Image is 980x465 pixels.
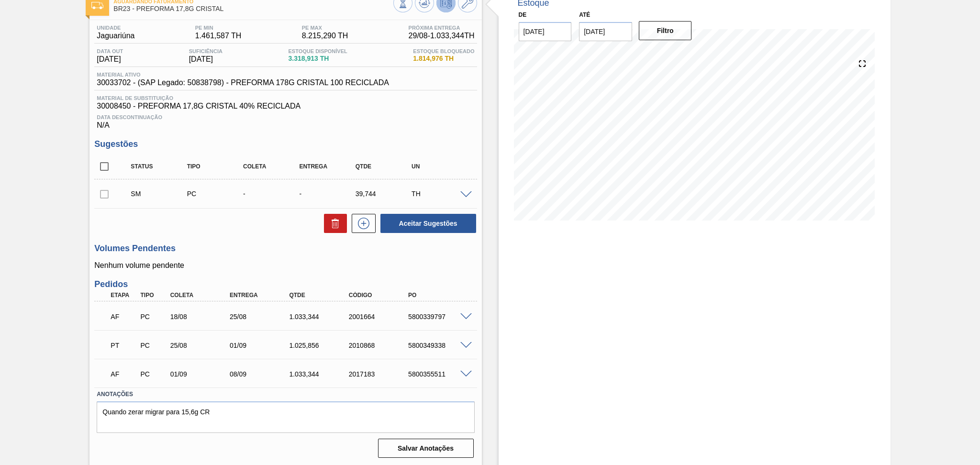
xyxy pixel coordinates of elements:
[409,190,472,198] div: TH
[376,213,477,234] div: Aceitar Sugestões
[297,163,360,170] div: Entrega
[108,306,139,327] div: Aguardando Faturamento
[111,370,137,378] p: AF
[297,190,360,198] div: -
[519,11,527,18] label: De
[168,292,235,299] div: Coleta
[353,163,416,170] div: Qtde
[94,139,477,149] h3: Sugestões
[138,292,169,299] div: Tipo
[97,25,134,31] span: Unidade
[287,292,354,299] div: Qtde
[241,190,304,198] div: -
[346,313,413,321] div: 2001664
[346,370,413,378] div: 2017183
[94,111,477,130] div: N/A
[579,22,632,41] input: dd/mm/yyyy
[353,190,416,198] div: 39,744
[113,5,393,12] span: BR23 - PREFORMA 17,8G CRISTAL
[288,48,347,54] span: Estoque Disponível
[227,370,294,378] div: 08/09/2025
[189,48,223,54] span: Suficiência
[97,401,474,433] textarea: Quando zerar migrar para 15,6g CR
[195,32,242,40] span: 1.461,587 TH
[406,342,473,349] div: 5800349338
[346,342,413,349] div: 2010868
[639,21,692,40] button: Filtro
[97,78,389,87] span: 30033702 - (SAP Legado: 50838798) - PREFORMA 178G CRISTAL 100 RECICLADA
[406,370,473,378] div: 5800355511
[185,163,248,170] div: Tipo
[185,190,248,198] div: Pedido de Compra
[409,32,475,40] span: 29/08 - 1.033,344 TH
[97,48,123,54] span: Data out
[97,32,134,40] span: Jaguariúna
[287,342,354,349] div: 1.025,856
[168,370,235,378] div: 01/09/2025
[413,55,474,62] span: 1.814,976 TH
[519,22,572,41] input: dd/mm/yyyy
[91,2,103,9] img: Ícone
[108,364,139,385] div: Aguardando Faturamento
[138,342,169,349] div: Pedido de Compra
[138,313,169,321] div: Pedido de Compra
[94,244,477,254] h3: Volumes Pendentes
[111,342,137,349] p: PT
[227,342,294,349] div: 01/09/2025
[97,95,474,101] span: Material de Substituição
[346,292,413,299] div: Código
[409,25,475,31] span: Próxima Entrega
[287,370,354,378] div: 1.033,344
[128,163,191,170] div: Status
[97,72,389,77] span: Material ativo
[288,55,347,62] span: 3.318,913 TH
[138,370,169,378] div: Pedido de Compra
[94,261,477,270] p: Nenhum volume pendente
[287,313,354,321] div: 1.033,344
[406,313,473,321] div: 5800339797
[319,214,347,233] div: Excluir Sugestões
[347,214,376,233] div: Nova sugestão
[108,292,139,299] div: Etapa
[97,55,123,64] span: [DATE]
[195,25,242,31] span: PE MIN
[111,313,137,321] p: AF
[128,190,191,198] div: Sugestão Manual
[409,163,472,170] div: UN
[378,439,474,458] button: Salvar Anotações
[168,313,235,321] div: 18/08/2025
[241,163,304,170] div: Coleta
[380,214,476,233] button: Aceitar Sugestões
[108,335,139,356] div: Pedido em Trânsito
[97,387,474,401] label: Anotações
[227,292,294,299] div: Entrega
[579,11,590,18] label: Até
[302,32,348,40] span: 8.215,290 TH
[302,25,348,31] span: PE MAX
[189,55,223,64] span: [DATE]
[97,102,474,111] span: 30008450 - PREFORMA 17,8G CRISTAL 40% RECICLADA
[413,48,474,54] span: Estoque Bloqueado
[97,114,474,120] span: Data Descontinuação
[406,292,473,299] div: PO
[168,342,235,349] div: 25/08/2025
[227,313,294,321] div: 25/08/2025
[94,279,477,289] h3: Pedidos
